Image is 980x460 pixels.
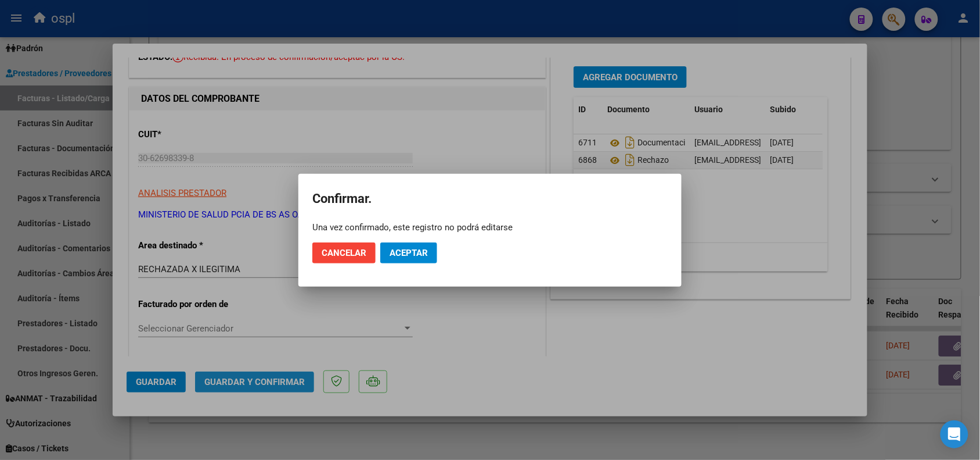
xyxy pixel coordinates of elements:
button: Cancelar [312,243,376,263]
h2: Confirmar. [312,188,668,210]
div: Una vez confirmado, este registro no podrá editarse [312,222,668,233]
span: Cancelar [322,248,366,258]
button: Aceptar [380,243,437,263]
div: Open Intercom Messenger [941,420,968,448]
span: Aceptar [390,248,428,258]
